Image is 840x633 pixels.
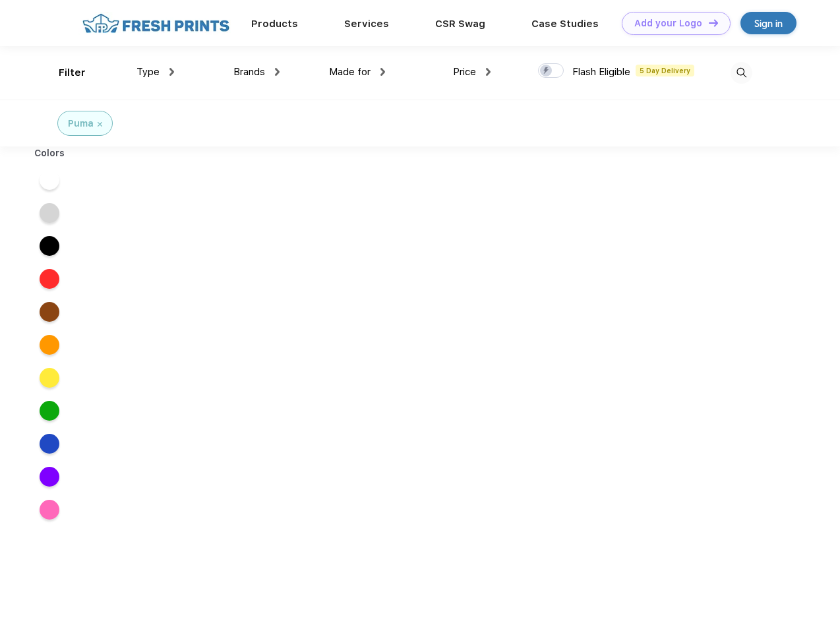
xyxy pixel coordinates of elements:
[68,117,94,131] div: Puma
[344,18,389,30] a: Services
[78,12,233,35] img: fo%20logo%202.webp
[169,68,174,76] img: dropdown.png
[731,62,752,84] img: desktop_search.svg
[634,18,702,29] div: Add your Logo
[740,12,796,34] a: Sign in
[453,66,476,78] span: Price
[136,66,160,78] span: Type
[329,66,371,78] span: Made for
[98,122,102,127] img: filter_cancel.svg
[435,18,485,30] a: CSR Swag
[572,66,630,78] span: Flash Eligible
[709,19,718,26] img: DT
[59,65,86,80] div: Filter
[754,16,783,31] div: Sign in
[24,146,75,160] div: Colors
[233,66,265,78] span: Brands
[251,18,298,30] a: Products
[275,68,280,76] img: dropdown.png
[380,68,385,76] img: dropdown.png
[486,68,491,76] img: dropdown.png
[636,65,694,76] span: 5 Day Delivery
